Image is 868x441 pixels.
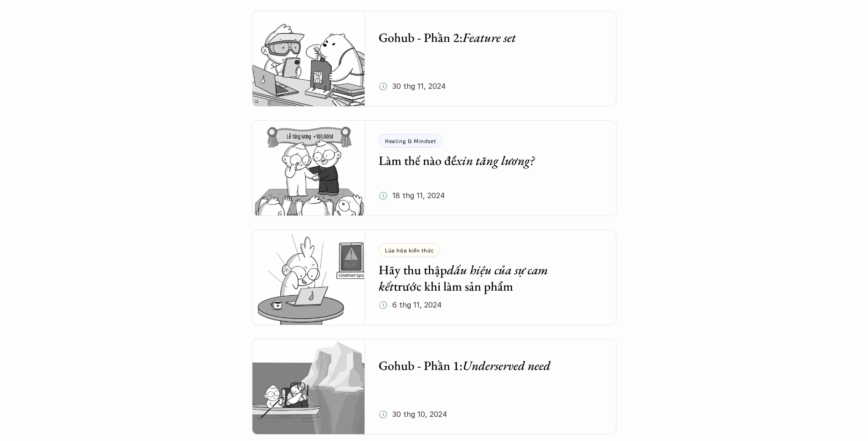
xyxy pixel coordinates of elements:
[462,29,516,46] em: Feature set
[379,407,447,421] p: 🕔 30 thg 10, 2024
[379,357,589,374] h5: Gohub - Phần 1:
[252,339,616,435] a: Gohub - Phần 1:Underserved need🕔 30 thg 10, 2024
[379,189,445,202] p: 🕔 18 thg 11, 2024
[379,298,442,312] p: 🕔 6 thg 11, 2024
[252,230,616,325] a: Lúa hóa kiến thứcHãy thu thậpdấu hiệu của sự cam kếttrước khi làm sản phẩm🕔 6 thg 11, 2024
[456,152,534,169] em: xin tăng lương?
[379,79,446,93] p: 🕔 30 thg 11, 2024
[379,262,589,295] h5: Hãy thu thập trước khi làm sản phẩm
[379,262,551,294] em: dấu hiệu của sự cam kết
[379,29,589,46] h5: Gohub - Phần 2:
[252,120,616,216] a: Healing & MindsetLàm thế nào đểxin tăng lương?🕔 18 thg 11, 2024
[385,247,434,253] p: Lúa hóa kiến thức
[462,357,550,374] em: Underserved need
[385,138,436,144] p: Healing & Mindset
[252,11,616,107] a: Gohub - Phần 2:Feature set🕔 30 thg 11, 2024
[379,152,589,169] h5: Làm thế nào để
